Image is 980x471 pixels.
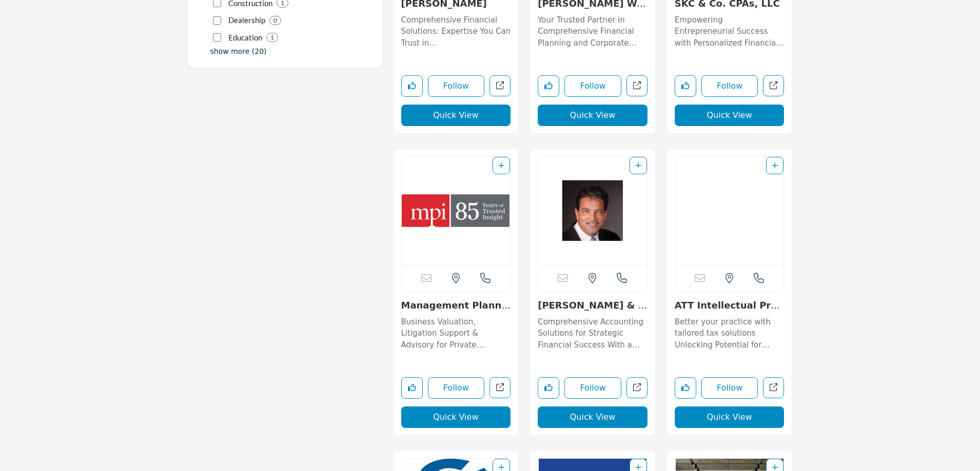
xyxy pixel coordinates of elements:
[772,161,778,170] a: Add To List
[401,406,511,428] button: Quick View
[538,316,648,351] p: Comprehensive Accounting Solutions for Strategic Financial Success With a distinguished track rec...
[538,300,648,311] h3: Matheson & Associates LLC
[626,377,648,398] a: Open matheson-associates-llc in new tab
[538,377,559,399] button: Like listing
[401,300,511,311] h3: Management Planning, Inc.
[228,32,262,44] p: Education: Education
[498,161,504,170] a: Add To List
[701,75,758,97] button: Follow
[675,75,696,97] button: Like listing
[564,75,621,97] button: Follow
[401,314,511,351] a: Business Valuation, Litigation Support & Advisory for Private Companies MPI’s team-based, client-...
[675,300,785,311] h3: ATT Intellectual Property
[538,14,648,49] p: Your Trusted Partner in Comprehensive Financial Planning and Corporate Retirement Solutions Estab...
[675,14,785,49] p: Empowering Entrepreneurial Success with Personalized Financial Strategy and Expertise With an ent...
[675,406,785,428] button: Quick View
[675,300,780,322] a: ATT Intellectual Pro...
[269,16,281,25] div: 0 Results For Dealership
[213,16,221,25] input: Dealership checkbox
[401,75,423,97] button: Like listing
[538,314,648,351] a: Comprehensive Accounting Solutions for Strategic Financial Success With a distinguished track rec...
[538,406,648,428] button: Quick View
[401,105,511,126] button: Quick View
[428,75,485,97] button: Follow
[675,314,785,351] a: Better your practice with tailored tax solutions Unlocking Potential for Financial Accountants As...
[401,12,511,49] a: Comprehensive Financial Solutions: Expertise You Can Trust in [GEOGRAPHIC_DATA], [GEOGRAPHIC_DATA...
[763,75,784,96] a: Open skc-co-cpas-llc in new tab
[675,377,696,399] button: Like listing
[428,377,485,399] button: Follow
[675,157,784,264] img: ATT Intellectual Property
[401,14,511,49] p: Comprehensive Financial Solutions: Expertise You Can Trust in [GEOGRAPHIC_DATA], [GEOGRAPHIC_DATA...
[564,377,621,399] button: Follow
[675,105,785,126] button: Quick View
[675,316,785,351] p: Better your practice with tailored tax solutions Unlocking Potential for Financial Accountants As...
[538,75,559,97] button: Like listing
[626,75,648,96] a: Open massotorrence-wealth-management in new tab
[402,157,511,264] a: Open Listing in new tab
[538,105,648,126] button: Quick View
[489,75,511,96] a: Open matthew-a-snyder-cpa in new tab
[213,33,221,42] input: Education checkbox
[538,300,647,322] a: [PERSON_NAME] & Associate...
[763,377,784,398] a: Open att-intellectual-property in new tab
[489,377,511,398] a: Open management-planning-inc in new tab
[538,157,647,264] a: Open Listing in new tab
[401,377,423,399] button: Like listing
[701,377,758,399] button: Follow
[538,12,648,49] a: Your Trusted Partner in Comprehensive Financial Planning and Corporate Retirement Solutions Estab...
[401,300,511,322] a: Management Planning,...
[635,161,641,170] a: Add To List
[266,33,278,42] div: 1 Results For Education
[538,157,647,264] img: Matheson & Associates LLC
[273,17,277,24] b: 0
[401,316,511,351] p: Business Valuation, Litigation Support & Advisory for Private Companies MPI’s team-based, client-...
[402,157,511,264] img: Management Planning, Inc.
[675,157,784,264] a: Open Listing in new tab
[210,46,267,57] p: show more (20)
[228,14,265,26] p: Dealership: Dealerships
[675,12,785,49] a: Empowering Entrepreneurial Success with Personalized Financial Strategy and Expertise With an ent...
[270,34,274,41] b: 1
